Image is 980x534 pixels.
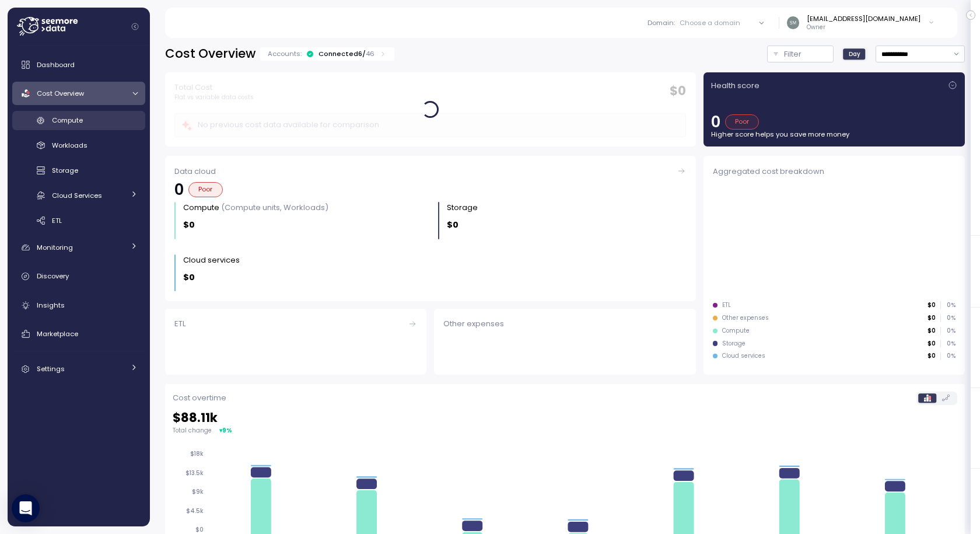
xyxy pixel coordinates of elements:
[12,322,145,345] a: Marketplace
[725,114,759,130] div: Poor
[165,156,696,301] a: Data cloud0PoorCompute (Compute units, Workloads)$0Storage $0Cloud services $0
[443,318,686,330] div: Other expenses
[183,218,195,232] p: $0
[192,488,204,496] tspan: $9k
[183,202,328,214] div: Compute
[183,271,195,284] p: $0
[767,46,834,62] button: Filter
[52,191,102,200] span: Cloud Services
[174,182,184,197] p: 0
[12,186,145,205] a: Cloud Services
[52,166,78,175] span: Storage
[37,60,75,69] span: Dashboard
[12,161,145,180] a: Storage
[195,526,204,533] tspan: $0
[713,166,956,177] div: Aggregated cost breakdown
[928,327,936,335] p: $0
[941,327,955,335] p: 0 %
[12,111,145,130] a: Compute
[37,364,65,374] span: Settings
[447,202,478,214] div: Storage
[185,469,204,477] tspan: $13.5k
[928,301,936,309] p: $0
[37,329,78,338] span: Marketplace
[447,218,459,232] p: $0
[647,18,675,27] p: Domain :
[174,318,417,330] div: ETL
[188,182,223,197] div: Poor
[174,166,686,177] div: Data cloud
[12,82,145,105] a: Cost Overview
[722,327,750,335] div: Compute
[37,89,84,98] span: Cost Overview
[12,494,40,522] div: Open Intercom Messenger
[12,236,145,259] a: Monitoring
[711,80,759,92] p: Health score
[190,451,204,458] tspan: $18k
[12,136,145,155] a: Workloads
[12,53,145,76] a: Dashboard
[268,49,302,58] p: Accounts:
[52,141,87,150] span: Workloads
[928,340,936,348] p: $0
[928,314,936,322] p: $0
[173,392,226,404] p: Cost overtime
[366,49,374,58] p: 46
[183,254,240,266] div: Cloud services
[128,22,142,31] button: Collapse navigation
[173,427,212,435] p: Total change
[219,426,232,435] div: ▾
[849,50,860,58] span: Day
[941,340,955,348] p: 0 %
[12,265,145,288] a: Discovery
[165,46,256,62] h2: Cost Overview
[722,340,745,348] div: Storage
[52,216,62,225] span: ETL
[173,410,957,427] h2: $ 88.11k
[928,352,936,360] p: $0
[787,16,799,29] img: 8b38840e6dc05d7795a5b5428363ffcd
[680,18,740,27] div: Choose a domain
[37,271,69,281] span: Discovery
[318,49,374,58] div: Connected 6 /
[722,352,765,360] div: Cloud services
[221,202,328,213] p: (Compute units, Workloads)
[807,23,921,32] p: Owner
[12,294,145,317] a: Insights
[711,114,720,130] p: 0
[12,211,145,230] a: ETL
[222,426,232,435] div: 9 %
[186,507,204,515] tspan: $4.5k
[807,14,921,23] div: [EMAIL_ADDRESS][DOMAIN_NAME]
[941,352,955,360] p: 0 %
[784,48,801,60] p: Filter
[722,314,769,322] div: Other expenses
[37,243,73,252] span: Monitoring
[52,116,83,125] span: Compute
[941,314,955,322] p: 0 %
[165,309,426,375] a: ETL
[711,130,957,139] p: Higher score helps you save more money
[722,301,731,309] div: ETL
[260,47,394,61] div: Accounts:Connected6/46
[37,301,65,310] span: Insights
[12,358,145,381] a: Settings
[941,301,955,309] p: 0 %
